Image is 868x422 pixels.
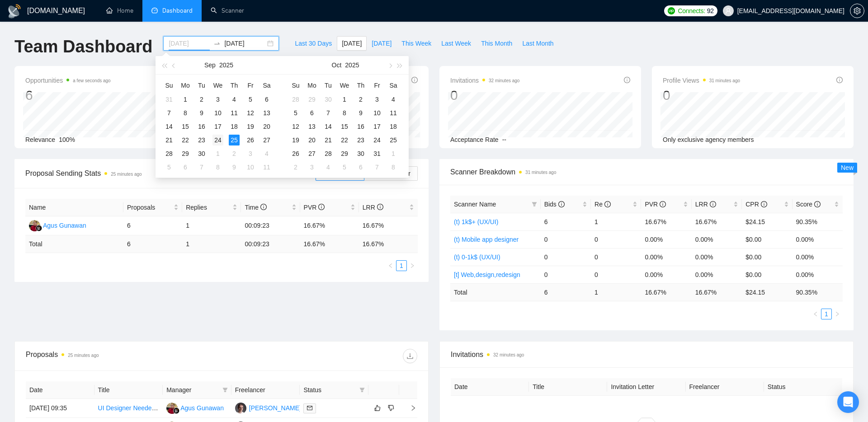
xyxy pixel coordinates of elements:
[151,7,158,14] span: dashboard
[353,120,369,133] td: 2025-10-16
[288,160,304,174] td: 2025-11-02
[210,93,226,106] td: 2025-09-03
[396,36,436,51] button: This Week
[229,135,240,145] div: 25
[624,77,630,83] span: info-circle
[323,121,334,132] div: 14
[339,108,350,118] div: 8
[454,236,519,243] a: (t) Mobile app designer
[224,38,265,48] input: End date
[211,7,244,14] a: searchScanner
[180,403,224,413] div: Agus Gunawan
[372,108,382,118] div: 10
[196,121,207,132] div: 16
[210,120,226,133] td: 2025-09-17
[359,387,365,393] span: filter
[725,8,731,14] span: user
[410,263,415,268] span: right
[411,77,418,83] span: info-circle
[320,106,336,120] td: 2025-10-07
[385,78,401,93] th: Sa
[196,108,207,118] div: 9
[245,204,266,211] span: Time
[161,93,177,106] td: 2025-08-31
[59,136,75,143] span: 100%
[304,160,320,174] td: 2025-11-03
[73,78,110,83] time: a few seconds ago
[29,221,86,229] a: AGAgus Gunawan
[196,135,207,145] div: 23
[180,108,191,118] div: 8
[307,148,317,159] div: 27
[850,7,864,14] a: setting
[161,147,177,160] td: 2025-09-28
[372,38,392,48] span: [DATE]
[796,201,821,208] span: Score
[290,94,301,105] div: 28
[290,135,301,145] div: 19
[837,391,859,413] div: Open Intercom Messenger
[396,261,406,271] a: 1
[288,147,304,160] td: 2025-10-26
[25,75,111,86] span: Opportunities
[307,108,317,118] div: 6
[695,201,716,208] span: LRR
[25,199,123,216] th: Name
[245,135,256,145] div: 26
[304,78,320,93] th: Mo
[226,106,242,120] td: 2025-09-11
[320,133,336,147] td: 2025-10-21
[245,94,256,105] div: 5
[261,108,272,118] div: 13
[177,120,193,133] td: 2025-09-15
[367,36,396,51] button: [DATE]
[369,120,385,133] td: 2025-10-17
[304,93,320,106] td: 2025-09-29
[355,135,366,145] div: 23
[353,93,369,106] td: 2025-10-02
[372,403,383,413] button: like
[164,162,175,173] div: 5
[436,36,476,51] button: Last Week
[242,106,259,120] td: 2025-09-12
[355,94,366,105] div: 2
[161,106,177,120] td: 2025-09-07
[668,7,675,14] img: upwork-logo.png
[363,204,383,211] span: LRR
[339,94,350,105] div: 1
[290,148,301,159] div: 26
[229,121,240,132] div: 18
[358,383,367,397] span: filter
[345,56,359,74] button: 2025
[401,38,431,48] span: This Week
[307,121,317,132] div: 13
[304,204,325,211] span: PVR
[353,106,369,120] td: 2025-10-09
[522,38,553,48] span: Last Month
[123,199,182,216] th: Proposals
[288,93,304,106] td: 2025-09-28
[320,160,336,174] td: 2025-11-04
[323,94,334,105] div: 30
[229,94,240,105] div: 4
[196,94,207,105] div: 2
[226,160,242,174] td: 2025-10-09
[353,133,369,147] td: 2025-10-23
[193,133,210,147] td: 2025-09-23
[663,136,754,143] span: Only exclusive agency members
[481,38,512,48] span: This Month
[814,201,821,207] span: info-circle
[259,147,275,160] td: 2025-10-04
[355,108,366,118] div: 9
[336,106,353,120] td: 2025-10-08
[219,56,233,74] button: 2025
[307,135,317,145] div: 20
[288,78,304,93] th: Su
[290,108,301,118] div: 5
[261,135,272,145] div: 27
[259,120,275,133] td: 2025-09-20
[450,87,519,104] div: 0
[177,147,193,160] td: 2025-09-29
[841,164,854,171] span: New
